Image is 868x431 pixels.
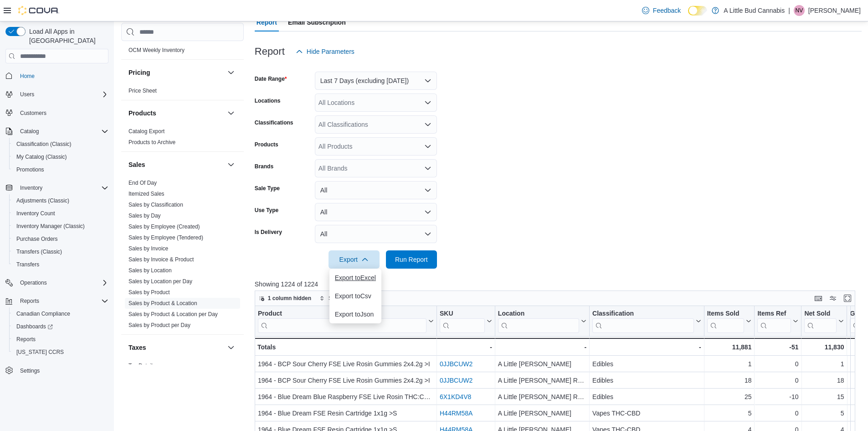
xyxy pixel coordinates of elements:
span: Classification (Classic) [16,140,72,148]
span: Home [16,70,108,81]
button: Products [128,109,224,118]
div: 18 [804,375,844,386]
span: Export to Csv [335,292,376,300]
button: Product [258,310,434,333]
div: 1964 - Blue Dream Blue Raspberry FSE Live Rosin THC:CBG 1:1 Gummies 2x4.2g >S [258,391,434,402]
input: Dark Mode [688,6,707,16]
button: Keyboard shortcuts [813,293,824,304]
span: Dashboards [13,321,108,332]
button: Open list of options [424,121,431,128]
a: 0JJBCUW2 [440,360,473,368]
button: Export toJson [329,305,381,323]
button: Enter fullscreen [842,293,853,304]
span: Settings [20,367,40,374]
button: Customers [2,106,112,119]
span: OCM Weekly Inventory [128,47,185,54]
span: Feedback [653,6,681,15]
p: [PERSON_NAME] [808,5,861,16]
label: Products [255,141,278,148]
button: Reports [16,296,43,306]
span: Inventory Count [16,210,55,217]
button: Settings [2,364,112,377]
a: Transfers [13,259,43,270]
span: Operations [16,277,108,288]
button: Pricing [226,67,236,78]
span: Home [20,73,35,80]
a: Products to Archive [128,139,175,145]
a: Dashboards [13,321,56,332]
a: Feedback [638,1,684,20]
h3: Products [128,109,156,118]
span: Run Report [395,255,428,264]
button: Operations [2,276,112,289]
a: Dashboards [9,320,112,333]
div: 15 [804,391,844,402]
div: 1964 - Blue Dream FSE Resin Cartridge 1x1g >S [258,408,434,419]
h3: Taxes [128,343,146,352]
a: Sales by Product & Location [128,300,197,306]
button: My Catalog (Classic) [9,151,112,163]
a: Sales by Day [128,213,161,219]
button: Open list of options [424,143,431,150]
span: Hide Parameters [307,47,354,56]
span: Customers [20,109,46,117]
a: Sales by Location [128,267,172,274]
button: Run Report [386,250,437,269]
a: Classification (Classic) [13,139,75,150]
button: All [315,181,437,199]
span: Sales by Day [128,212,161,219]
button: Classification (Classic) [9,138,112,151]
a: Adjustments (Classic) [13,195,73,206]
span: NV [796,5,803,16]
button: Export toExcel [329,269,381,287]
span: Adjustments (Classic) [13,195,108,206]
span: Email Subscription [288,13,346,31]
h3: Sales [128,160,145,169]
div: 11,830 [804,342,844,353]
a: Promotions [13,164,48,175]
button: Classification [592,310,701,333]
label: Sale Type [255,185,280,192]
a: Sales by Invoice [128,245,168,252]
a: Inventory Count [13,208,59,219]
button: Home [2,69,112,82]
a: H44RM58A [440,410,473,417]
h3: Pricing [128,68,150,77]
span: Sales by Classification [128,201,183,208]
div: OCM [121,45,244,59]
span: Tax Details [128,362,155,369]
button: Sales [226,159,236,170]
button: Taxes [226,342,236,353]
div: 1964 - BCP Sour Cherry FSE Live Rosin Gummies 2x4.2g >I [258,375,434,386]
div: Location [498,310,579,318]
span: Dashboards [16,323,53,330]
button: Items Ref [757,310,798,333]
div: 0 [757,375,798,386]
span: Transfers [16,261,39,268]
button: Catalog [2,125,112,138]
p: A Little Bud Cannabis [724,5,785,16]
div: Taxes [121,360,244,386]
a: Sales by Employee (Tendered) [128,234,203,241]
div: 5 [804,408,844,419]
div: A Little [PERSON_NAME] Rock [498,391,586,402]
span: Inventory Manager (Classic) [16,223,85,230]
a: Reports [13,334,39,345]
div: Totals [257,342,434,353]
div: 0 [757,408,798,419]
span: Catalog [20,128,39,135]
button: Open list of options [424,165,431,172]
button: Items Sold [707,310,751,333]
button: Sort fields [316,293,356,304]
a: End Of Day [128,180,157,186]
span: Export to Json [335,311,376,318]
a: Home [16,71,38,82]
button: SKU [440,310,492,333]
p: Showing 1224 of 1224 [255,280,862,289]
span: Export to Excel [335,274,376,281]
span: Transfers (Classic) [16,248,62,255]
span: Promotions [16,166,44,173]
div: Sales [121,177,244,334]
button: Reports [2,295,112,307]
div: A Little [PERSON_NAME] Rock [498,375,586,386]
